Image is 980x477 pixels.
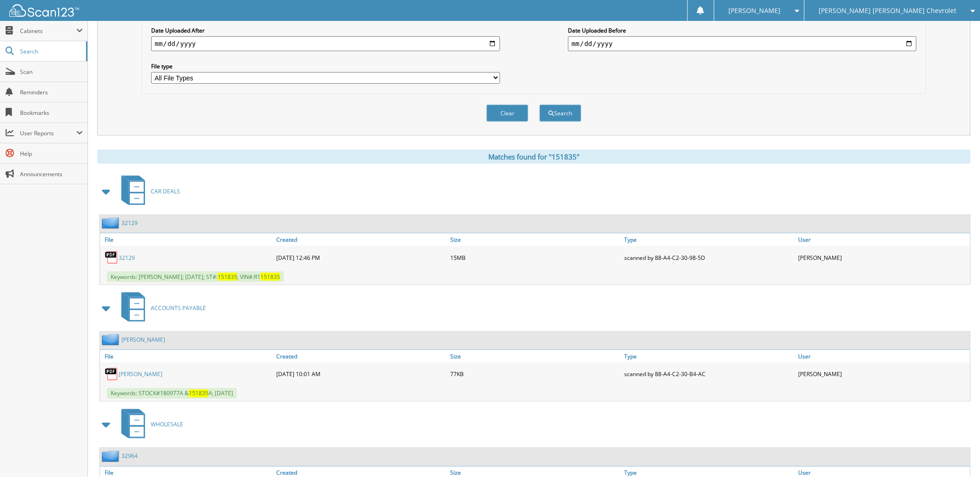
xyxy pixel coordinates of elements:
span: [PERSON_NAME] [PERSON_NAME] Chevrolet [819,8,957,13]
a: Created [274,233,448,246]
a: WHOLESALE [116,406,183,443]
span: Announcements [20,170,83,178]
div: [DATE] 12:46 PM [274,248,448,267]
span: [PERSON_NAME] [729,8,781,13]
input: start [151,36,500,51]
div: 15MB [448,248,622,267]
a: 32129 [121,219,138,227]
span: ACCOUNTS PAYABLE [151,304,206,312]
span: Cabinets [20,27,76,35]
a: [PERSON_NAME] [121,336,165,344]
span: 151835 [218,273,237,281]
div: scanned by 88-A4-C2-30-B4-AC [622,365,796,384]
span: Bookmarks [20,109,83,117]
span: 151835 [189,390,208,397]
img: scan123-logo-white.svg [9,4,79,17]
button: Search [540,105,581,122]
span: Reminders [20,88,83,96]
a: ACCOUNTS PAYABLE [116,290,206,326]
a: Created [274,350,448,363]
div: [PERSON_NAME] [796,248,970,267]
span: WHOLESALE [151,421,183,429]
div: 77KB [448,365,622,384]
span: Keywords: [PERSON_NAME]; [DATE]; ST#: ; VIN#:R1 [107,272,284,282]
div: [DATE] 10:01 AM [274,365,448,384]
a: User [796,233,970,246]
a: CAR DEALS [116,173,180,210]
label: Date Uploaded After [151,26,500,34]
span: 151835 [260,273,280,281]
a: Type [622,233,796,246]
div: scanned by 88-A4-C2-30-98-5D [622,248,796,267]
span: CAR DEALS [151,187,180,195]
span: Search [20,47,81,55]
a: File [100,233,274,246]
iframe: Chat Widget [933,432,980,477]
a: File [100,350,274,363]
a: User [796,350,970,363]
a: Size [448,350,622,363]
img: PDF.png [105,251,119,265]
img: folder2.png [102,217,121,229]
label: Date Uploaded Before [568,26,917,34]
input: end [568,36,917,51]
div: Matches found for "151835" [97,150,971,164]
a: 32129 [119,254,135,262]
img: folder2.png [102,334,121,345]
a: [PERSON_NAME] [119,371,162,378]
span: Help [20,150,83,158]
span: Scan [20,68,83,76]
a: Type [622,350,796,363]
a: Size [448,233,622,246]
span: User Reports [20,129,76,137]
img: folder2.png [102,450,121,462]
img: PDF.png [105,367,119,381]
a: 32964 [121,452,138,460]
button: Clear [487,105,528,122]
label: File type [151,62,500,70]
span: Keywords: STOCK#180977A & A; [DATE] [107,388,237,399]
div: [PERSON_NAME] [796,365,970,384]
